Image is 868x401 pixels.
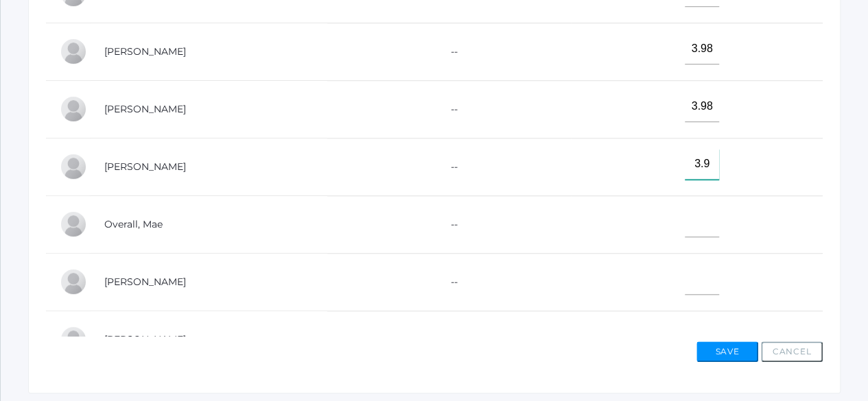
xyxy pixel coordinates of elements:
div: Ryan Lawler [60,38,87,65]
td: -- [327,80,571,138]
div: Gretchen Renz [60,326,87,353]
a: [PERSON_NAME] [104,333,186,345]
td: -- [327,195,571,253]
a: [PERSON_NAME] [104,45,186,58]
a: Overall, Mae [104,218,163,230]
a: [PERSON_NAME] [104,160,186,173]
div: Wylie Myers [60,95,87,123]
td: -- [327,311,571,368]
div: Natalia Nichols [60,153,87,180]
a: [PERSON_NAME] [104,276,186,288]
div: Mae Overall [60,210,87,238]
a: [PERSON_NAME] [104,103,186,115]
td: -- [327,253,571,311]
div: Sophia Pindel [60,268,87,295]
button: Save [696,341,758,362]
td: -- [327,138,571,195]
td: -- [327,23,571,80]
button: Cancel [761,341,823,362]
